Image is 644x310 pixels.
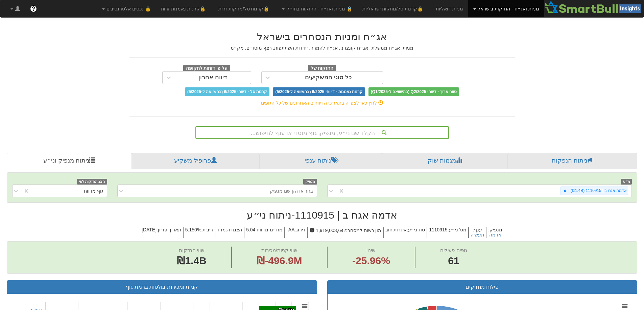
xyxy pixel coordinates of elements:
[352,254,390,268] span: -25.96%
[185,87,269,96] span: קרנות סל - דיווחי 6/2025 (בהשוואה ל-5/2025)
[124,100,520,106] div: לחץ כאן לצפייה בתאריכי הדיווחים האחרונים של כל הגופים
[471,232,484,237] button: תעשיה
[270,188,313,194] div: בחר או הזן שם מנפיק
[333,284,632,290] h3: פילוח מחזיקים
[303,179,317,185] span: מנפיק
[440,247,467,253] span: גופים פעילים
[7,209,637,221] h2: אדמה אגח ב | 1110915 - ניתוח ני״ע
[382,153,507,169] a: מגמות שוק
[140,227,183,238] h5: תאריך פדיון : [DATE]
[569,187,628,195] div: אדמה אגח ב | 1110915 (₪1.4B)
[621,179,632,185] span: ני״ע
[257,255,302,266] span: ₪-496.9M
[156,0,213,17] a: 🔒קרנות נאמנות זרות
[77,179,107,185] span: הצג החזקות לפי
[468,227,486,238] h5: ענף :
[177,255,206,266] span: ₪1.4B
[468,0,544,17] a: מניות ואג״ח - החזקות בישראל
[508,153,637,169] a: ניתוח הנפקות
[132,153,259,169] a: פרופיל משקיע
[7,153,132,169] a: ניתוח מנפיק וני״ע
[308,65,336,72] span: החזקות של
[307,227,383,238] h5: הון רשום למסחר : 1,919,003,642
[440,254,467,268] span: 61
[31,5,35,12] span: ?
[179,247,205,253] span: שווי החזקות
[259,153,382,169] a: ניתוח ענפי
[357,0,430,17] a: 🔒קרנות סל/מחקות ישראליות
[12,284,312,290] h3: קניות ומכירות בולטות ברמת גוף
[284,227,307,238] h5: דירוג : AA-
[366,247,376,253] span: שינוי
[261,247,297,253] span: שווי קניות/מכירות
[97,0,156,17] a: 🔒 נכסים אלטרנטיבים
[129,46,515,51] h5: מניות, אג״ח ממשלתי, אג״ח קונצרני, אג״ח להמרה, יחידות השתתפות, רצף מוסדיים, מק״מ
[486,227,504,238] h5: מנפיק :
[431,0,468,17] a: מניות דואליות
[277,0,357,17] a: 🔒 מניות ואג״ח - החזקות בחו״ל
[213,0,277,17] a: 🔒קרנות סל/מחקות זרות
[25,0,42,17] a: ?
[489,232,501,237] button: אדמה
[196,127,448,138] div: הקלד שם ני״ע, מנפיק, גוף מוסדי או ענף לחיפוש...
[183,227,215,238] h5: ריבית : 5.150%
[544,0,644,14] img: Smartbull
[244,227,284,238] h5: מח״מ מדווח : 5.04
[368,87,459,96] span: טווח ארוך - דיווחי Q2/2025 (בהשוואה ל-Q1/2025)
[427,227,468,238] h5: מס' ני״ע : 1110915
[198,74,227,81] div: דיווח אחרון
[215,227,244,238] h5: הצמדה : מדד
[183,65,230,72] span: על פי דוחות לתקופה
[84,188,103,194] div: גוף מדווח
[383,227,427,238] h5: סוג ני״ע : איגרות חוב
[273,87,365,96] span: קרנות נאמנות - דיווחי 6/2025 (בהשוואה ל-5/2025)
[129,31,515,42] h2: אג״ח ומניות הנסחרים בישראל
[305,74,352,81] div: כל סוגי המשקיעים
